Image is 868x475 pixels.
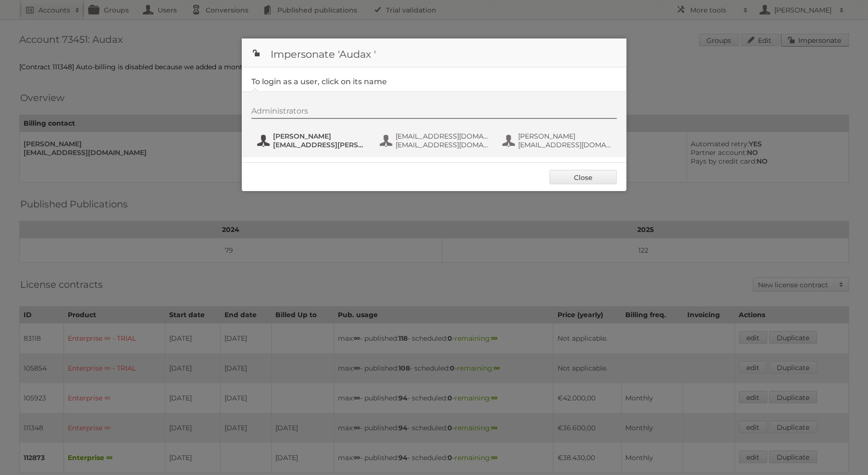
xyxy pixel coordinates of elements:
[251,106,617,119] div: Administrators
[273,141,366,149] span: [EMAIL_ADDRESS][PERSON_NAME][DOMAIN_NAME]
[396,132,489,141] span: [EMAIL_ADDRESS][DOMAIN_NAME]
[273,132,366,141] span: [PERSON_NAME]
[518,132,611,141] span: [PERSON_NAME]
[242,39,626,67] h1: Impersonate 'Audax '
[396,141,489,149] span: [EMAIL_ADDRESS][DOMAIN_NAME]
[379,131,492,150] button: [EMAIL_ADDRESS][DOMAIN_NAME] [EMAIL_ADDRESS][DOMAIN_NAME]
[518,141,611,149] span: [EMAIL_ADDRESS][DOMAIN_NAME]
[549,170,617,184] a: Close
[256,131,369,150] button: [PERSON_NAME] [EMAIL_ADDRESS][PERSON_NAME][DOMAIN_NAME]
[251,77,387,86] legend: To login as a user, click on its name
[501,131,614,150] button: [PERSON_NAME] [EMAIL_ADDRESS][DOMAIN_NAME]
